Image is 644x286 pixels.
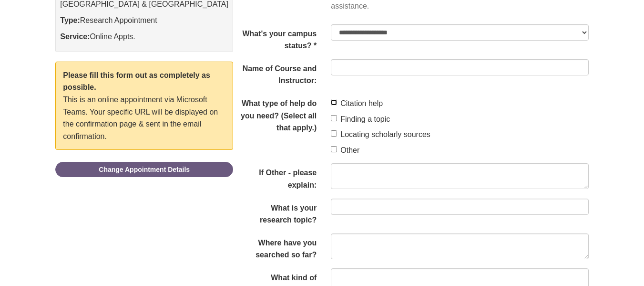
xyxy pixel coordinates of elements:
p: Online Appts. [60,31,228,42]
label: Name of Course and Instructor: [233,59,324,87]
label: If Other - please explain: [233,163,324,191]
label: Where have you searched so far? [233,233,324,261]
a: Change Appointment Details [55,162,233,177]
label: Finding a topic [331,113,390,126]
input: Finding a topic [331,115,337,121]
label: Locating scholarly sources [331,128,430,141]
p: Research Appointment [60,15,228,26]
label: Citation help [331,97,383,110]
input: Locating scholarly sources [331,130,337,137]
b: Please fill this form out as completely as possible. [63,71,210,92]
div: This is an online appointment via Microsoft Teams. Your specific URL will be displayed on the con... [55,62,233,150]
strong: Type: [60,16,80,24]
input: Other [331,146,337,152]
label: What is your research topic? [233,199,324,226]
label: Other [331,144,359,157]
strong: Service: [60,32,90,41]
legend: What type of help do you need? (Select all that apply.) [233,94,324,134]
label: What's your campus status? * [233,24,324,52]
input: Citation help [331,99,337,106]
